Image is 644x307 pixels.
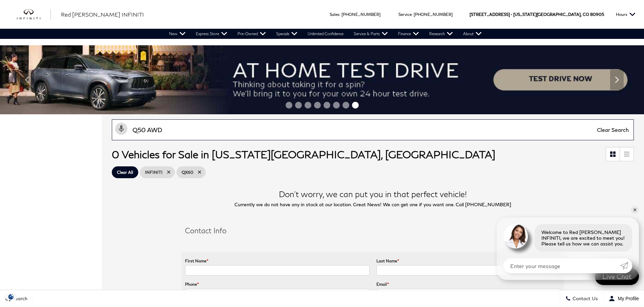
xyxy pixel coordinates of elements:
[339,12,340,17] span: :
[341,12,380,17] a: [PHONE_NUMBER]
[11,296,27,302] span: Search
[414,12,453,17] a: [PHONE_NUMBER]
[3,293,19,300] section: Click to Open Cookie Consent Modal
[610,70,624,90] div: Next
[271,29,303,39] a: Specials
[620,258,632,273] a: Submit
[20,70,34,90] div: Previous
[191,29,232,39] a: Express Store
[115,123,127,135] svg: Click to toggle on voice search
[61,11,144,18] span: Red [PERSON_NAME] INFINITI
[232,29,271,39] a: Pre-Owned
[295,102,302,109] span: Go to slide 2
[603,290,644,307] button: Open user profile menu
[503,258,620,273] input: Enter your message
[424,29,458,39] a: Research
[117,168,133,176] span: Clear All
[412,12,413,17] span: :
[470,12,604,17] a: [STREET_ADDRESS] • [US_STATE][GEOGRAPHIC_DATA], CO 80905
[376,258,399,263] label: Last Name
[305,102,311,109] span: Go to slide 3
[571,296,598,302] span: Contact Us
[324,102,330,109] span: Go to slide 5
[182,168,193,176] span: QX60
[615,296,639,301] span: My Profile
[3,293,19,300] img: Opt-Out Icon
[182,202,564,207] p: Currently we do not have any in stock at our location. Great News! We can get one if you want one...
[185,258,208,263] label: First Name
[349,29,393,39] a: Service & Parts
[164,29,191,39] a: New
[185,227,560,234] h2: Contact Info
[342,102,349,109] span: Go to slide 7
[314,102,321,109] span: Go to slide 4
[352,102,359,109] span: Go to slide 8
[458,29,487,39] a: About
[17,9,51,20] a: infiniti
[112,148,495,160] span: 0 Vehicles for Sale in [US_STATE][GEOGRAPHIC_DATA], [GEOGRAPHIC_DATA]
[61,10,144,19] a: Red [PERSON_NAME] INFINITI
[286,102,292,109] span: Go to slide 1
[393,29,424,39] a: Finance
[594,120,632,140] span: Clear Search
[164,29,487,39] nav: Main Navigation
[303,29,349,39] a: Unlimited Confidence
[398,12,412,17] span: Service
[333,102,340,109] span: Go to slide 6
[503,224,528,249] img: Agent profile photo
[17,9,51,20] img: INFINITI
[535,224,632,252] div: Welcome to Red [PERSON_NAME] INFINITI, we are excited to meet you! Please tell us how we can assi...
[376,282,389,287] label: Email
[112,119,634,140] input: Search Inventory
[330,12,339,17] span: Sales
[145,168,163,176] span: INFINITI
[182,190,564,198] h2: Don’t worry, we can put you in that perfect vehicle!
[185,282,199,287] label: Phone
